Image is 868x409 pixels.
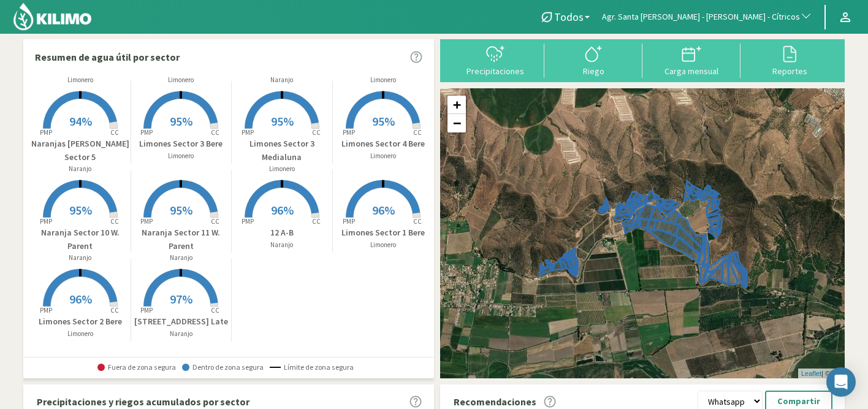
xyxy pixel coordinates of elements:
p: Naranjo [30,253,131,263]
p: Limonero [333,151,434,161]
a: Zoom out [447,114,466,132]
div: Precipitaciones [450,67,541,75]
button: Riego [544,44,642,76]
p: Limonero [131,75,232,85]
p: Limonero [333,75,434,85]
span: Agr. Santa [PERSON_NAME] - [PERSON_NAME] - Cítricos [602,11,800,23]
p: Naranjas [PERSON_NAME] Sector 5 [30,137,131,164]
tspan: PMP [40,217,52,226]
button: Carga mensual [642,44,740,76]
p: [STREET_ADDRESS] Late [131,315,232,328]
a: Leaflet [801,370,821,377]
tspan: PMP [242,128,254,137]
p: Naranjo [232,240,332,250]
span: 95% [170,113,192,129]
p: Naranjo [131,253,232,263]
div: Riego [548,67,639,75]
button: Reportes [740,44,839,76]
span: 95% [170,202,192,218]
p: 12 A-B [232,226,332,239]
span: 95% [372,113,395,129]
span: Límite de zona segura [270,363,354,372]
tspan: PMP [40,128,52,137]
p: Limones Sector 2 Bere [30,315,131,328]
span: 96% [271,202,294,218]
p: Limonero [232,164,332,174]
a: Zoom in [447,96,466,114]
p: Naranjo [131,329,232,339]
img: Kilimo [12,2,93,31]
span: 96% [69,291,92,307]
p: Limones Sector 1 Bere [333,226,434,239]
p: Naranjo [30,164,131,174]
span: 95% [69,202,92,218]
span: Fuera de zona segura [97,363,176,372]
tspan: CC [110,306,119,315]
p: Limonero [30,329,131,339]
tspan: CC [211,306,220,315]
tspan: PMP [140,217,153,226]
tspan: CC [413,217,422,226]
button: Precipitaciones [446,44,544,76]
span: Todos [554,10,584,23]
span: 97% [170,291,192,307]
p: Precipitaciones y riegos acumulados por sector [37,394,249,409]
p: Recomendaciones [454,394,536,409]
tspan: CC [312,128,321,137]
span: 96% [372,202,395,218]
tspan: CC [312,217,321,226]
p: Naranjo [232,75,332,85]
p: Limones Sector 3 Bere [131,137,232,150]
p: Limonero [131,151,232,161]
tspan: PMP [140,306,153,315]
p: Limonero [333,240,434,250]
p: Compartir [777,394,820,408]
span: 94% [69,113,92,129]
p: Naranja Sector 11 W. Parent [131,226,232,253]
tspan: CC [413,128,422,137]
tspan: PMP [140,128,153,137]
div: Open Intercom Messenger [826,367,856,397]
div: Reportes [744,67,835,75]
p: Naranja Sector 10 W. Parent [30,226,131,253]
tspan: CC [211,128,220,137]
tspan: CC [110,217,119,226]
button: Agr. Santa [PERSON_NAME] - [PERSON_NAME] - Cítricos [596,4,818,31]
p: Limones Sector 4 Bere [333,137,434,150]
p: Limones Sector 3 Medialuna [232,137,332,164]
div: | © [798,369,845,379]
span: Dentro de zona segura [182,363,264,372]
tspan: PMP [40,306,52,315]
p: Limonero [30,75,131,85]
tspan: CC [110,128,119,137]
p: Resumen de agua útil por sector [35,50,180,64]
div: Carga mensual [646,67,737,75]
tspan: CC [211,217,220,226]
tspan: PMP [242,217,254,226]
tspan: PMP [343,217,355,226]
span: 95% [271,113,294,129]
tspan: PMP [343,128,355,137]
